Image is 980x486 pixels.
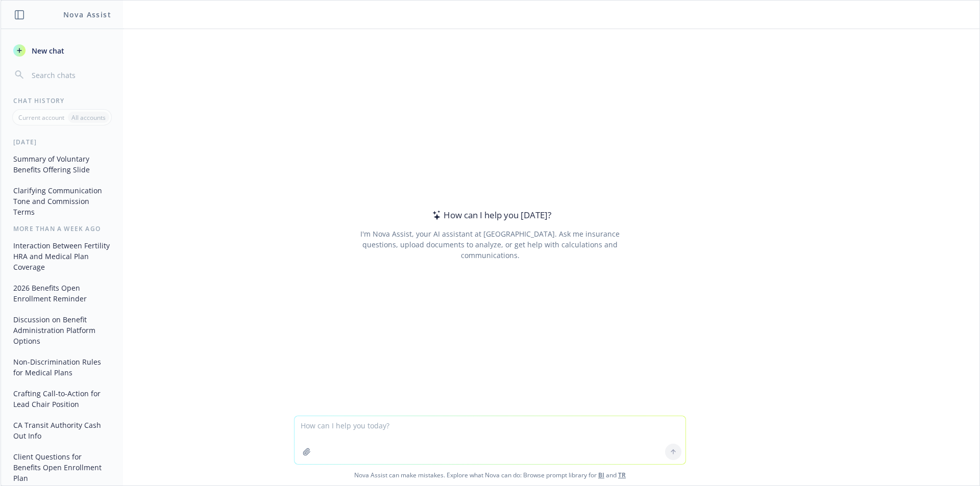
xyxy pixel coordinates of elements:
p: All accounts [71,113,106,122]
div: How can I help you [DATE]? [429,209,551,222]
a: TR [618,471,626,479]
button: 2026 Benefits Open Enrollment Reminder [9,279,115,307]
button: CA Transit Authority Cash Out Info [9,417,115,444]
button: Clarifying Communication Tone and Commission Terms [9,182,115,220]
div: [DATE] [1,138,123,146]
button: Interaction Between Fertility HRA and Medical Plan Coverage [9,237,115,275]
button: Discussion on Benefit Administration Platform Options [9,311,115,349]
button: Crafting Call-to-Action for Lead Chair Position [9,385,115,413]
button: Non-Discrimination Rules for Medical Plans [9,353,115,381]
div: Chat History [1,96,123,105]
button: New chat [9,41,115,60]
h1: Nova Assist [63,9,111,20]
input: Search chats [30,68,111,82]
a: BI [598,471,604,479]
button: Summary of Voluntary Benefits Offering Slide [9,150,115,178]
p: Current account [18,113,64,122]
span: Nova Assist can make mistakes. Explore what Nova can do: Browse prompt library for and [5,465,975,485]
span: New chat [30,45,64,56]
div: I'm Nova Assist, your AI assistant at [GEOGRAPHIC_DATA]. Ask me insurance questions, upload docum... [346,228,633,261]
div: More than a week ago [1,224,123,233]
